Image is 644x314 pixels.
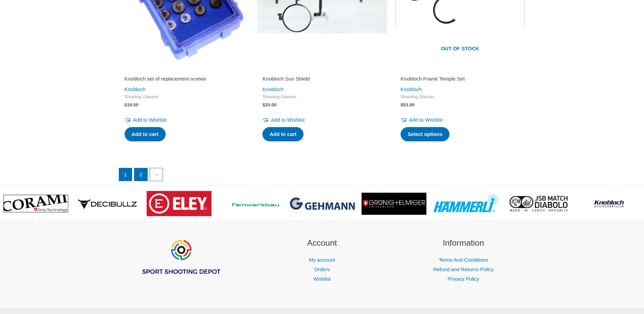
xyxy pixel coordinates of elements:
[401,237,526,283] aside: Footer Widget 3
[401,115,443,125] a: Add to Wishlist
[147,191,211,216] img: brand logo
[439,257,488,263] a: Terms And Conditions
[401,86,422,92] a: Knobloch
[119,168,132,181] span: Page 1
[125,94,244,100] span: Shooting Glasses
[125,102,139,107] bdi: 19.00
[125,75,244,85] a: Knobloch set of replacement screws
[125,75,244,82] h2: Knobloch set of replacement screws
[401,102,415,107] bdi: 53.00
[260,255,384,284] nav: Account
[314,266,330,272] a: Orders
[125,86,146,92] a: Knobloch
[401,75,520,82] h2: Knobloch Frame Temple Set
[401,102,403,107] span: $
[260,237,384,283] aside: Footer Widget 2
[262,102,276,107] bdi: 20.00
[118,237,243,292] aside: Footer Widget 1
[401,237,526,249] h2: Information
[401,75,520,85] a: Knobloch Frame Temple Set
[260,237,384,249] h2: Account
[133,117,167,123] span: Add to Wishlist
[401,66,520,74] iframe: Customer reviews powered by Trustpilot
[271,117,305,123] span: Add to Wishlist
[433,266,494,272] a: Refund and Returns Policy
[125,127,166,141] a: Add to cart: “Knobloch set of replacement screws”
[125,102,127,107] span: $
[262,66,382,74] iframe: Customer reviews powered by Trustpilot
[401,94,520,100] span: Shooting Glasses
[262,102,265,107] span: $
[262,86,284,92] a: Knobloch
[313,276,331,282] a: Wishlist
[118,168,526,185] nav: Product Pagination
[125,66,244,74] iframe: Customer reviews powered by Trustpilot
[309,257,335,263] a: My account
[262,115,305,125] a: Add to Wishlist
[150,168,163,181] a: →
[134,168,147,181] a: Page 2
[400,41,521,57] span: Out of stock
[409,117,443,123] span: Add to Wishlist
[262,75,382,82] h2: Knobloch Sun Shield
[401,127,450,141] a: Select options for “Knobloch Frame Temple Set”
[401,255,526,284] nav: Information
[447,276,479,282] a: Privacy Policy
[125,115,167,125] a: Add to Wishlist
[262,75,382,85] a: Knobloch Sun Shield
[262,127,303,141] a: Add to cart: “Knobloch Sun Shield”
[262,94,382,100] span: Shooting Glasses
